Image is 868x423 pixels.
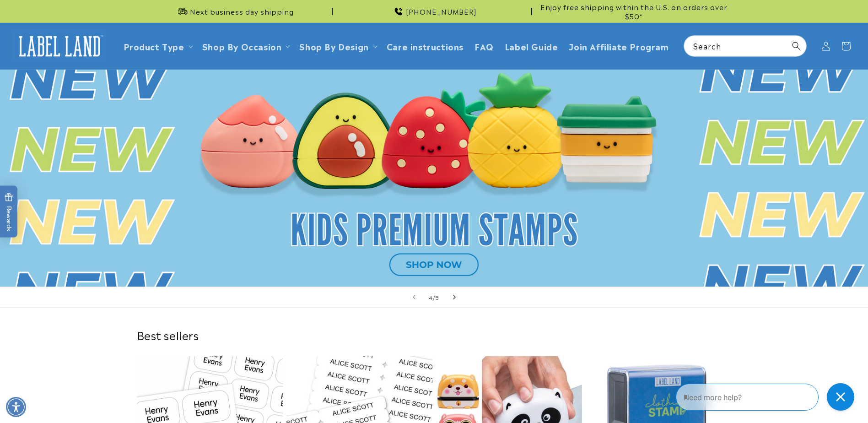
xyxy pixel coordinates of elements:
[536,2,732,20] span: Enjoy free shipping within the U.S. on orders over $50*
[406,7,477,16] span: [PHONE_NUMBER]
[124,40,184,52] a: Product Type
[294,35,381,57] summary: Shop By Design
[676,380,859,414] iframe: Gorgias Floating Chat
[563,35,674,57] a: Join Affiliate Program
[435,293,439,302] span: 5
[137,328,732,342] h2: Best sellers
[197,35,294,57] summary: Shop By Occasion
[381,35,469,57] a: Care instructions
[387,41,464,51] span: Care instructions
[499,35,564,57] a: Label Guide
[786,36,806,56] button: Search
[11,28,109,64] a: Label Land
[433,293,436,302] span: /
[202,41,282,51] span: Shop By Occasion
[299,40,368,52] a: Shop By Design
[444,287,464,307] button: Next slide
[474,41,494,51] span: FAQ
[118,35,197,57] summary: Product Type
[5,193,13,231] span: Rewards
[569,41,669,51] span: Join Affiliate Program
[469,35,499,57] a: FAQ
[190,7,294,16] span: Next business day shipping
[429,293,433,302] span: 4
[14,32,105,60] img: Label Land
[404,287,424,307] button: Previous slide
[505,41,558,51] span: Label Guide
[6,397,26,417] div: Accessibility Menu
